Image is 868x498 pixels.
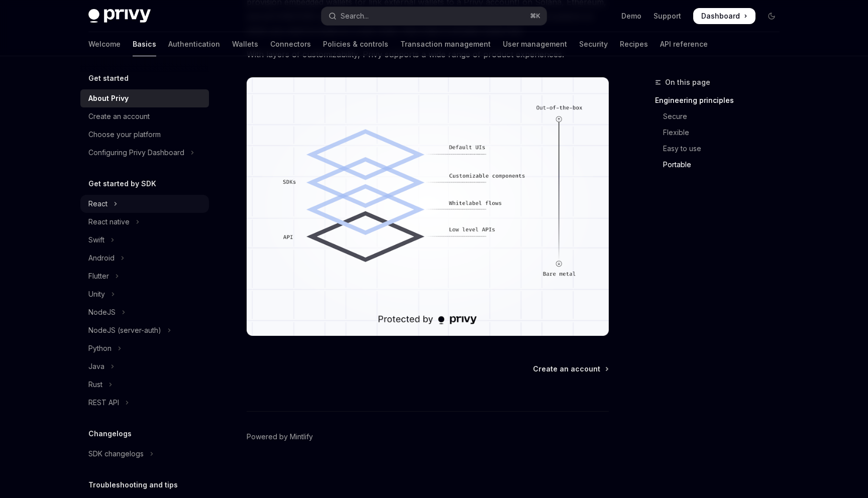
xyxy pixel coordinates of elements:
[620,32,648,56] a: Recipes
[88,324,161,336] div: NodeJS (server-auth)
[665,76,710,88] span: On this page
[80,394,209,412] button: Toggle REST API section
[88,147,184,159] div: Configuring Privy Dashboard
[341,10,369,22] div: Search...
[88,342,112,354] div: Python
[530,12,540,20] span: ⌘ K
[80,213,209,231] button: Toggle React native section
[655,108,788,125] a: Secure
[400,32,491,56] a: Transaction management
[655,92,788,108] a: Engineering principles
[88,32,121,56] a: Welcome
[80,321,209,339] button: Toggle NodeJS (server-auth) section
[323,32,388,56] a: Policies & controls
[88,234,104,246] div: Swift
[533,364,600,374] span: Create an account
[80,357,209,376] button: Toggle Java section
[764,8,780,24] button: Toggle dark mode
[80,376,209,394] button: Toggle Rust section
[80,445,209,463] button: Toggle SDK changelogs section
[88,448,144,460] div: SDK changelogs
[80,195,209,213] button: Toggle React section
[80,144,209,162] button: Toggle Configuring Privy Dashboard section
[88,9,151,23] img: dark logo
[80,285,209,303] button: Toggle Unity section
[88,306,116,318] div: NodeJS
[88,110,150,122] div: Create an account
[80,303,209,321] button: Toggle NodeJS section
[232,32,258,56] a: Wallets
[80,107,209,126] a: Create an account
[88,397,119,409] div: REST API
[88,72,129,84] h5: Get started
[133,32,156,56] a: Basics
[88,288,105,300] div: Unity
[88,360,104,372] div: Java
[88,379,102,391] div: Rust
[693,8,755,24] a: Dashboard
[80,126,209,144] a: Choose your platform
[88,216,130,228] div: React native
[80,339,209,357] button: Toggle Python section
[621,11,641,21] a: Demo
[88,92,129,104] div: About Privy
[660,32,708,56] a: API reference
[655,157,788,173] a: Portable
[655,141,788,157] a: Easy to use
[88,479,178,491] h5: Troubleshooting and tips
[654,11,681,21] a: Support
[579,32,608,56] a: Security
[80,231,209,249] button: Toggle Swift section
[80,267,209,285] button: Toggle Flutter section
[270,32,311,56] a: Connectors
[80,89,209,107] a: About Privy
[88,270,109,282] div: Flutter
[88,198,107,210] div: React
[321,7,547,25] button: Open search
[168,32,220,56] a: Authentication
[247,432,313,442] a: Powered by Mintlify
[701,11,740,21] span: Dashboard
[88,428,132,440] h5: Changelogs
[247,77,609,336] img: images/Customization.png
[655,125,788,141] a: Flexible
[88,178,156,190] h5: Get started by SDK
[80,249,209,267] button: Toggle Android section
[503,32,567,56] a: User management
[88,252,115,264] div: Android
[88,129,161,141] div: Choose your platform
[533,364,608,374] a: Create an account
